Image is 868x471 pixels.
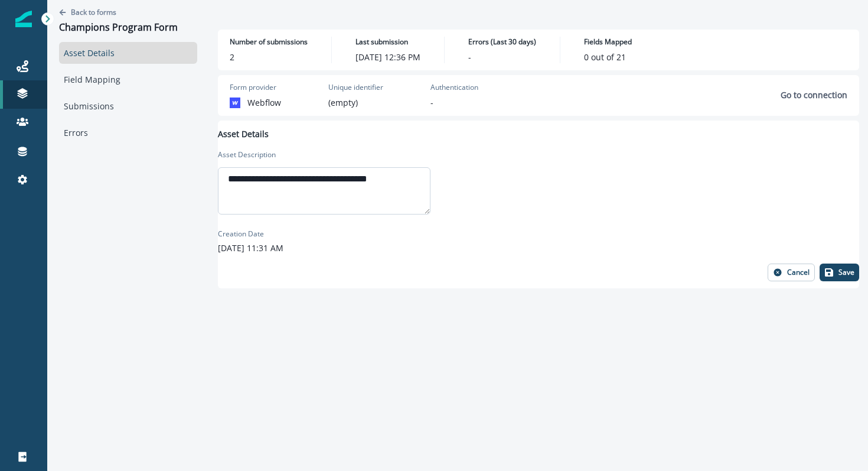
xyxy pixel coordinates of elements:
[59,7,116,17] button: Go back
[781,89,847,100] p: Go to connection
[468,37,536,47] p: Errors (Last 30 days)
[71,7,116,17] p: Back to forms
[820,264,859,281] button: Save
[218,150,276,160] label: Asset Description
[230,51,234,63] p: 2
[328,82,383,93] p: Unique identifier
[230,37,308,47] p: Number of submissions
[526,89,847,100] button: Go to connection
[59,122,197,144] a: Errors
[355,51,420,63] p: [DATE] 12:36 PM
[328,96,358,109] p: (empty)
[59,22,178,35] div: Champions Program Form
[15,11,32,27] img: Inflection
[430,82,478,93] p: Authentication
[247,96,281,109] p: Webflow
[218,229,264,239] label: Creation Date
[584,51,626,63] p: 0 out of 21
[584,37,632,47] p: Fields Mapped
[59,42,197,64] a: Asset Details
[768,264,815,281] button: Cancel
[218,242,283,254] p: [DATE] 11:31 AM
[355,37,408,47] p: Last submission
[230,98,240,108] img: webflow
[838,268,854,277] p: Save
[230,82,276,93] p: Form provider
[218,128,269,140] p: Asset Details
[468,51,471,63] p: -
[787,268,810,277] p: Cancel
[59,95,197,117] a: Submissions
[430,96,433,109] p: -
[59,69,197,90] a: Field Mapping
